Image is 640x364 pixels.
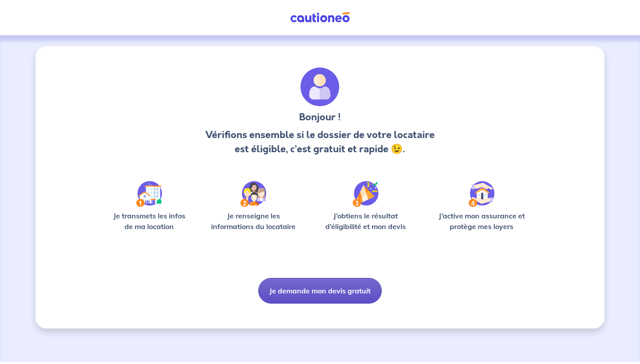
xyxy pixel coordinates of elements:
p: Vérifions ensemble si le dossier de votre locataire est éligible, c’est gratuit et rapide 😉. [203,128,437,156]
h3: Bonjour ! [203,110,437,124]
img: /static/90a569abe86eec82015bcaae536bd8e6/Step-1.svg [136,181,162,207]
img: /static/bfff1cf634d835d9112899e6a3df1a5d/Step-4.svg [468,181,495,207]
p: J’active mon assurance et protège mes loyers [430,210,533,232]
img: archivate [300,67,340,107]
p: Je transmets les infos de ma location [107,210,192,232]
p: J’obtiens le résultat d’éligibilité et mon devis [316,210,416,232]
p: Je renseigne les informations du locataire [206,210,301,232]
button: Je demande mon devis gratuit [258,278,382,304]
img: /static/f3e743aab9439237c3e2196e4328bba9/Step-3.svg [352,181,379,207]
img: Cautioneo [287,12,353,23]
img: /static/c0a346edaed446bb123850d2d04ad552/Step-2.svg [240,181,266,207]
